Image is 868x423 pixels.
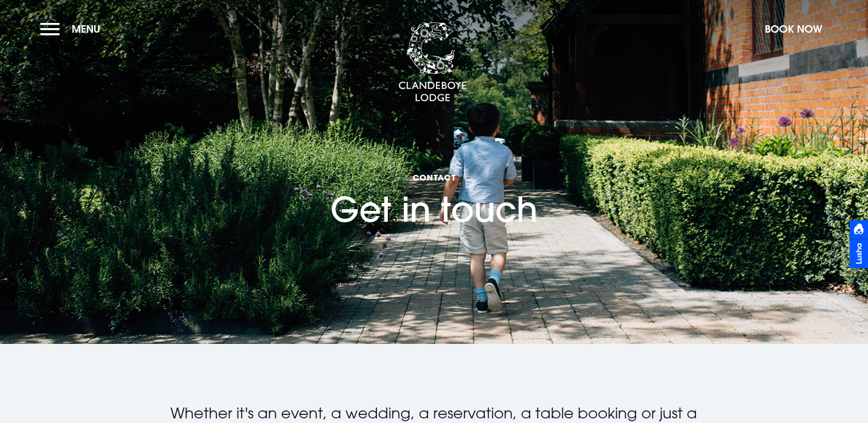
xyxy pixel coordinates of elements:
span: Menu [72,22,100,36]
button: Book Now [759,17,828,41]
span: Contact [330,172,538,183]
button: Menu [40,17,106,41]
h1: Get in touch [330,120,538,230]
img: Clandeboye Lodge [398,22,467,103]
